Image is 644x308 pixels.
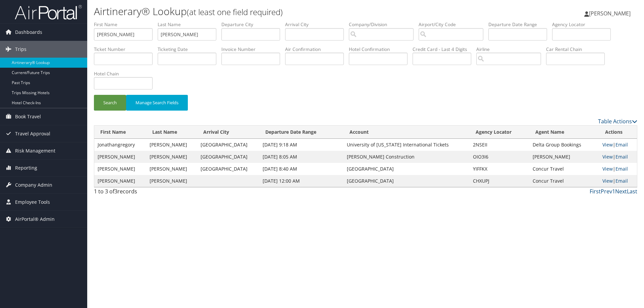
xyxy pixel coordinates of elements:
td: [GEOGRAPHIC_DATA] [197,163,259,175]
td: Jonathangregory [94,139,146,151]
td: [DATE] 12:00 AM [259,175,344,187]
td: [DATE] 8:05 AM [259,151,344,163]
td: [PERSON_NAME] [146,175,197,187]
label: Departure City [221,21,285,28]
button: Search [94,95,126,111]
label: Invoice Number [221,46,285,53]
td: YIFFKX [470,163,529,175]
span: Employee Tools [15,194,50,210]
label: Arrival City [285,21,349,28]
th: Agent Name [529,126,599,139]
label: Air Confirmation [285,46,349,53]
span: Risk Management [15,142,55,159]
label: Departure Date Range [488,21,552,28]
a: Email [615,153,628,160]
td: [PERSON_NAME] Construction [343,151,470,163]
td: [GEOGRAPHIC_DATA] [343,175,470,187]
td: [PERSON_NAME] [146,151,197,163]
td: [PERSON_NAME] [94,151,146,163]
td: Concur Travel [529,175,599,187]
button: Manage Search Fields [126,95,188,111]
a: [PERSON_NAME] [584,3,637,23]
td: [PERSON_NAME] [94,175,146,187]
div: 1 to 3 of records [94,187,222,199]
td: [PERSON_NAME] [94,163,146,175]
td: | [599,163,637,175]
label: Car Rental Chain [546,46,610,53]
td: | [599,175,637,187]
th: Arrival City: activate to sort column ascending [197,126,259,139]
label: Ticket Number [94,46,158,53]
th: Departure Date Range: activate to sort column descending [259,126,344,139]
th: Actions [599,126,637,139]
label: Agency Locator [552,21,616,28]
label: Last Name [158,21,221,28]
label: Ticketing Date [158,46,221,53]
a: Last [627,188,637,195]
a: Prev [601,188,612,195]
span: Reporting [15,160,37,176]
td: [PERSON_NAME] [529,151,599,163]
a: 1 [612,188,615,195]
td: [PERSON_NAME] [146,139,197,151]
a: Email [615,141,628,148]
a: View [602,166,613,172]
td: University of [US_STATE] International Tickets [343,139,470,151]
a: Email [615,166,628,172]
label: Hotel Chain [94,70,158,77]
td: 2NSEII [470,139,529,151]
span: Book Travel [15,108,41,125]
td: Concur Travel [529,163,599,175]
a: View [602,178,613,184]
a: Email [615,178,628,184]
td: [DATE] 8:40 AM [259,163,344,175]
span: 3 [114,188,117,195]
a: View [602,141,613,148]
span: [PERSON_NAME] [589,10,631,17]
td: OIO3I6 [470,151,529,163]
span: Dashboards [15,24,42,41]
label: Airport/City Code [419,21,488,28]
span: Travel Approval [15,125,50,142]
small: (at least one field required) [187,6,283,17]
img: airportal-logo.png [15,4,82,20]
td: | [599,151,637,163]
td: [DATE] 9:18 AM [259,139,344,151]
td: [GEOGRAPHIC_DATA] [197,139,259,151]
a: First [590,188,601,195]
a: View [602,153,613,160]
a: Table Actions [598,118,637,125]
th: Agency Locator: activate to sort column ascending [470,126,529,139]
label: Hotel Confirmation [349,46,413,53]
td: CHXUPJ [470,175,529,187]
label: Airline [476,46,546,53]
label: Credit Card - Last 4 Digits [413,46,476,53]
h1: Airtinerary® Lookup [94,4,456,18]
th: Last Name: activate to sort column ascending [146,126,197,139]
th: Account: activate to sort column ascending [343,126,470,139]
span: Trips [15,41,26,58]
td: [PERSON_NAME] [146,163,197,175]
label: First Name [94,21,158,28]
label: Company/Division [349,21,419,28]
span: Company Admin [15,177,52,193]
td: | [599,139,637,151]
a: Next [615,188,627,195]
td: [GEOGRAPHIC_DATA] [197,151,259,163]
th: First Name: activate to sort column ascending [94,126,146,139]
td: [GEOGRAPHIC_DATA] [343,163,470,175]
span: AirPortal® Admin [15,211,55,228]
td: Delta Group Bookings [529,139,599,151]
